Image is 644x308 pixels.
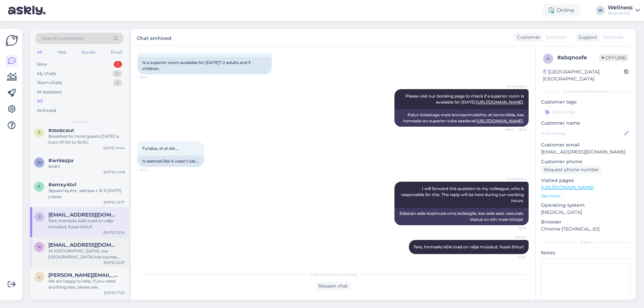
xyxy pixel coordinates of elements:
div: [DATE] 22:34 [103,230,125,235]
div: Palun külastage meie broneerimislehte, et kontrollida, kas homseks on superior-tuba saadaval: . [394,109,529,127]
span: 22:34 [501,254,527,259]
span: Tundus, et ei ole.... [142,146,179,151]
span: I will forward this question to my colleague, who is responsible for this. The reply will be here... [401,186,525,203]
div: [GEOGRAPHIC_DATA], [GEOGRAPHIC_DATA] [543,68,624,82]
p: Customer tags [541,99,631,106]
div: [DATE] 14:08 [104,170,125,175]
span: w [37,160,42,165]
div: Aitäh! [48,164,125,170]
span: S [38,214,41,219]
div: Archived [37,107,56,114]
span: Saag.anu@gmail.com [48,212,118,218]
div: [DATE] 17:20 [104,290,125,295]
div: My chats [37,70,56,77]
p: Customer email [541,141,631,148]
div: Team chats [37,79,62,86]
span: l [38,274,41,280]
div: AI Assistant [37,89,62,96]
span: #emxy4tvl [48,182,76,188]
input: Add name [541,130,623,137]
p: See more ... [541,193,631,199]
p: Chrome [TECHNICAL_ID] [541,226,631,233]
div: Wellness [608,5,633,10]
span: #zlo8cauf [48,127,74,133]
span: 18:42 [140,75,165,80]
div: 1 [114,61,122,68]
p: [EMAIL_ADDRESS][DOMAIN_NAME] [541,148,631,156]
div: Reopen chat [316,282,351,291]
div: W [596,6,605,15]
input: Add a tag [541,107,631,117]
p: Customer phone [541,158,631,165]
div: [DATE] 22:27 [104,260,125,265]
div: Socials [80,48,97,57]
div: Customer information [541,88,631,95]
span: a [547,56,550,61]
span: Seen ✓ 18:42 [501,127,527,132]
span: AI Assistant [501,84,527,89]
span: z [38,130,41,135]
div: We are happy to help. If you need anything else, please ask. [48,278,125,290]
div: Здравствуйте, завтрак с 8-11 [DATE] утром. [48,188,125,200]
div: Online [543,4,580,16]
span: AI Assistant [501,176,527,181]
p: Notes [541,249,631,256]
span: Annika [501,235,527,240]
div: [DATE] 23:37 [104,200,125,205]
a: [URL][DOMAIN_NAME] [476,100,523,105]
div: At [GEOGRAPHIC_DATA], our [GEOGRAPHIC_DATA] has saunas, hot tubs, a swimming pool, and a summer t... [48,248,125,260]
div: Email [109,48,123,57]
div: Noorus OÜ [608,10,633,16]
div: Web [56,48,68,57]
a: [URL][DOMAIN_NAME] [476,118,523,123]
span: n [38,244,41,249]
div: Edastan selle küsimuse oma kolleegile, kes selle eest vastutab. Vastus on siin meie tööajal. [394,208,529,225]
span: All chats [71,119,88,125]
img: Askly Logo [5,34,18,47]
div: # abqnoxfe [557,54,599,62]
div: All [36,48,43,57]
span: 18:42 [140,167,165,172]
span: nikkarinenliisa@gmail.com [48,242,118,248]
div: Support [576,34,597,41]
div: Tere, homseks kõik toad on välja müüdud. Ilusat õhtut! [48,218,125,230]
span: Estonian [603,34,624,41]
label: Chat archived [137,33,171,42]
span: e [38,184,41,189]
span: 18:42 [501,226,527,231]
span: Please visit our booking page to check if a superior room is available for [DATE]: . [406,94,525,105]
div: All [37,98,43,105]
span: leonid.malikov@gmail.com [48,272,118,278]
p: Visited pages [541,177,631,184]
span: Search customers [42,35,84,42]
div: It seemed like it wasn't ole.... [138,156,204,167]
div: Extra [541,239,631,245]
div: [DATE] 14:44 [103,145,125,150]
div: Customer [514,34,540,41]
div: Request phone number [541,165,602,174]
div: 2 [113,79,122,86]
p: Browser [541,219,631,226]
div: New [37,61,47,68]
p: Operating system [541,202,631,209]
span: Chat has been archived [310,271,357,278]
span: Offline [599,54,629,61]
div: 0 [112,70,122,77]
p: [MEDICAL_DATA] [541,209,631,216]
a: [URL][DOMAIN_NAME] [541,184,594,190]
div: Breakfast for hotel guests [DATE] is from 07:00 to 10:00. [48,133,125,145]
span: #wrirazpx [48,158,74,164]
div: Is a superior room available for [DATE]? 2 adults and 3 children. [138,57,272,74]
p: Customer name [541,120,631,127]
a: WellnessNoorus OÜ [608,5,640,16]
span: Estonian [546,34,567,41]
span: Tere, homseks kõik toad on välja müüdud. Ilusat õhtut! [414,244,524,249]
